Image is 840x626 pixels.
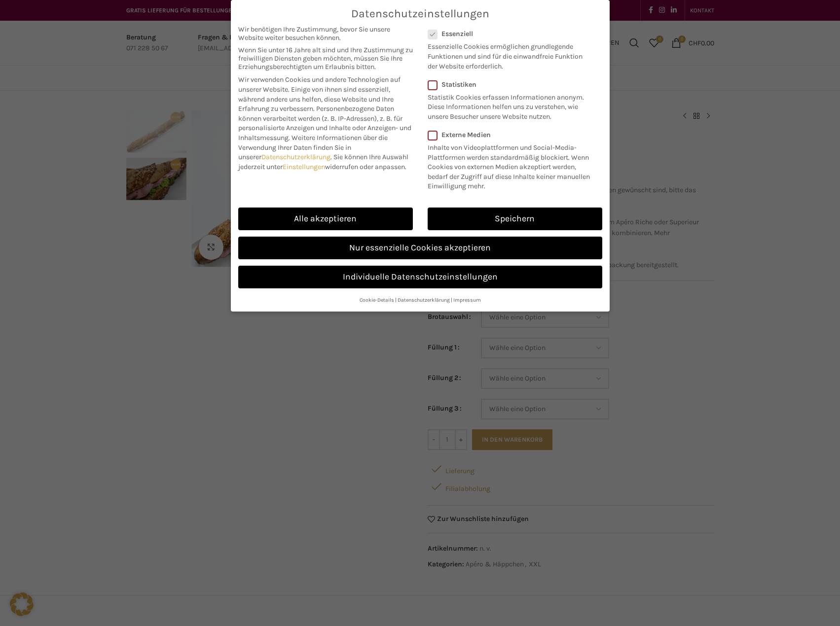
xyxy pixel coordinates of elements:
a: Speichern [428,208,602,230]
label: Externe Medien [428,131,596,139]
a: Datenschutzerklärung [261,153,330,161]
span: Sie können Ihre Auswahl jederzeit unter widerrufen oder anpassen. [238,153,408,171]
span: Weitere Informationen über die Verwendung Ihrer Daten finden Sie in unserer . [238,134,388,161]
a: Nur essenzielle Cookies akzeptieren [238,237,602,259]
span: Wir benötigen Ihre Zustimmung, bevor Sie unsere Website weiter besuchen können. [238,25,413,42]
span: Datenschutzeinstellungen [351,7,489,20]
a: Einstellungen [283,163,325,171]
span: Wir verwenden Cookies und andere Technologien auf unserer Website. Einige von ihnen sind essenzie... [238,75,401,113]
label: Statistiken [428,80,589,89]
a: Datenschutzerklärung [398,297,450,303]
a: Cookie-Details [360,297,394,303]
span: Wenn Sie unter 16 Jahre alt sind und Ihre Zustimmung zu freiwilligen Diensten geben möchten, müss... [238,46,413,71]
label: Essenziell [428,30,589,38]
a: Individuelle Datenschutzeinstellungen [238,266,602,288]
p: Statistik Cookies erfassen Informationen anonym. Diese Informationen helfen uns zu verstehen, wie... [428,89,589,122]
a: Alle akzeptieren [238,208,413,230]
p: Essenzielle Cookies ermöglichen grundlegende Funktionen und sind für die einwandfreie Funktion de... [428,38,589,71]
span: Personenbezogene Daten können verarbeitet werden (z. B. IP-Adressen), z. B. für personalisierte A... [238,104,411,142]
a: Impressum [453,297,481,303]
p: Inhalte von Videoplattformen und Social-Media-Plattformen werden standardmäßig blockiert. Wenn Co... [428,139,596,191]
